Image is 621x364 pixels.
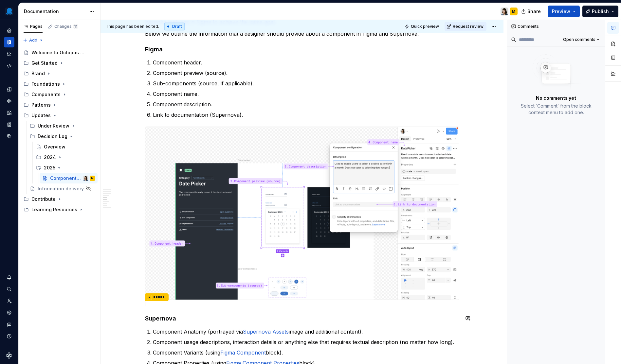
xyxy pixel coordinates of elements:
[560,35,602,44] button: Open comments
[592,8,609,15] span: Publish
[4,272,14,283] button: Notifications
[21,47,98,215] div: Page tree
[4,319,14,330] button: Contact support
[153,100,459,108] p: Component description.
[145,127,459,300] img: 87a9bb2f-1754-45c3-bacf-fb846865c10b.png
[33,152,98,163] div: 2024
[4,49,14,59] a: Analytics
[164,23,185,30] div: Draft
[153,328,459,336] p: Component Anatomy (portrayed via image and additional content).
[548,6,580,17] button: Preview
[512,9,515,14] div: M
[31,196,56,202] div: Contribute
[44,144,65,150] div: Overview
[33,142,98,152] a: Overview
[50,175,82,182] div: Component documentation in [GEOGRAPHIC_DATA]
[507,20,605,33] div: Comments
[145,315,459,322] h4: Supernova
[21,110,98,121] div: Updates
[38,123,69,129] div: Under Review
[4,284,14,294] button: Search ⌘K
[4,96,14,106] a: Components
[21,79,98,89] div: Foundations
[24,24,43,29] div: Pages
[31,112,51,119] div: Updates
[515,103,597,116] p: Select ‘Comment’ from the block context menu to add one.
[106,24,159,29] span: This page has been edited.
[4,84,14,95] a: Design tokens
[453,24,484,29] span: Request review
[582,6,618,17] button: Publish
[4,108,14,118] a: Assets
[527,8,541,15] span: Share
[153,90,459,98] p: Component name.
[73,24,78,29] span: 11
[4,307,14,318] a: Settings
[31,70,45,77] div: Brand
[153,59,459,66] p: Component header.
[153,349,459,356] p: Component Variants (using block).
[31,102,51,108] div: Patterns
[27,121,98,131] div: Under Review
[153,111,459,119] p: Link to documentation (Supernova).
[31,60,58,66] div: Get Started
[153,79,459,87] p: Sub-components (source, if applicable).
[21,194,98,204] div: Contribute
[5,8,13,15] img: fcf53608-4560-46b3-9ec6-dbe177120620.png
[445,22,486,31] button: Request review
[552,8,570,15] span: Preview
[91,175,93,182] div: M
[4,25,14,36] a: Home
[54,24,78,29] div: Changes
[33,163,98,173] div: 2025
[44,165,55,171] div: 2025
[24,8,86,15] div: Documentation
[411,24,439,29] span: Quick preview
[21,204,98,215] div: Learning Resources
[563,37,595,42] span: Open comments
[21,100,98,110] div: Patterns
[29,38,37,43] span: Add
[21,58,98,68] div: Get Started
[153,69,459,77] p: Component preview (source).
[243,328,289,335] a: Supernova Assets
[21,47,98,58] a: Welcome to Octopus Design System
[31,91,61,98] div: Components
[31,81,60,87] div: Foundations
[4,37,14,47] a: Documentation
[145,45,459,53] h4: Figma
[501,8,508,15] img: Karolina Szczur
[518,6,545,17] button: Share
[83,176,88,181] img: Karolina Szczur
[536,95,576,101] p: No comments yet
[27,131,98,142] div: Decision Log
[153,338,459,346] p: Component usage descriptions, interaction details or anything else that requires textual descript...
[31,206,77,213] div: Learning Resources
[403,22,442,31] button: Quick preview
[44,154,56,161] div: 2024
[6,352,12,359] a: Supernova Logo
[4,119,14,130] a: Storybook stories
[4,296,14,306] a: Invite team
[4,61,14,71] div: Code automation
[38,185,84,192] div: Information delivery
[21,36,46,45] button: Add
[27,183,98,194] a: Information delivery
[31,49,85,56] div: Welcome to Octopus Design System
[220,349,266,356] a: Figma Component
[4,131,14,142] a: Data sources
[40,173,98,183] a: Component documentation in [GEOGRAPHIC_DATA]Karolina SzczurM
